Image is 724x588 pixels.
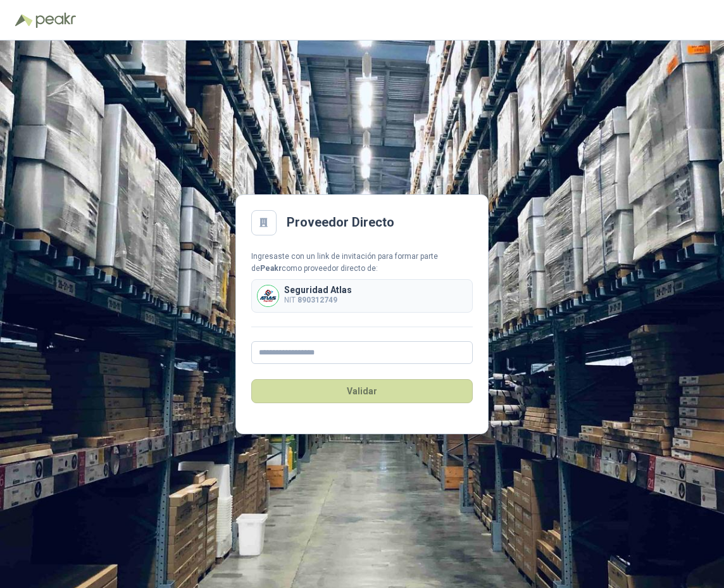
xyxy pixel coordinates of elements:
[35,13,76,28] img: Peakr
[297,296,337,304] b: 890312749
[251,379,473,403] button: Validar
[260,264,282,273] b: Peakr
[15,14,33,27] img: Logo
[284,294,352,306] p: NIT
[251,251,473,275] div: Ingresaste con un link de invitación para formar parte de como proveedor directo de:
[287,213,394,232] h2: Proveedor Directo
[284,285,352,294] p: Seguridad Atlas
[258,285,278,306] img: Company Logo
